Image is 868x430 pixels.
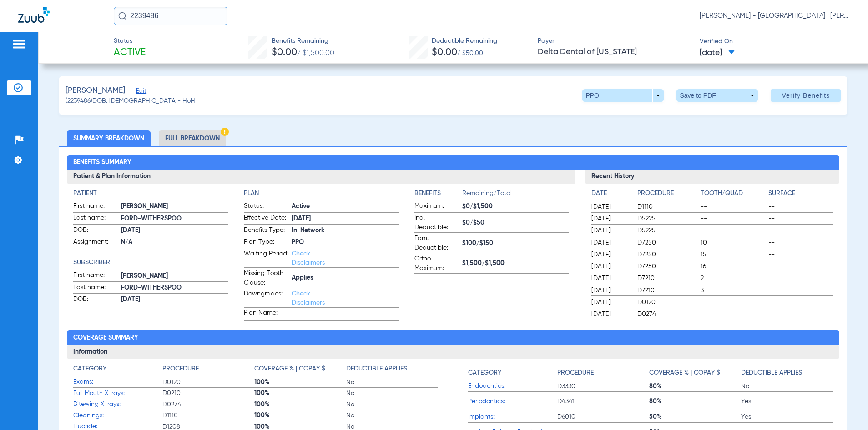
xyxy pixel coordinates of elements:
[591,189,630,201] app-breakdown-title: Date
[700,11,850,20] span: [PERSON_NAME] - [GEOGRAPHIC_DATA] | [PERSON_NAME]
[768,189,833,198] h4: Surface
[701,286,765,295] span: 3
[591,310,630,319] span: [DATE]
[118,12,126,20] img: Search Icon
[346,400,438,409] span: No
[768,214,833,223] span: --
[121,202,228,211] span: [PERSON_NAME]
[114,36,146,46] span: Status
[292,250,325,266] a: Check Disclaimers
[741,397,833,406] span: Yes
[591,262,630,271] span: [DATE]
[73,377,162,387] span: Exams:
[637,310,697,319] span: D0274
[73,213,118,224] span: Last name:
[468,412,557,422] span: Implants:
[67,155,839,170] h2: Benefits Summary
[768,238,833,247] span: --
[73,258,228,267] app-breakdown-title: Subscriber
[637,286,697,295] span: D7210
[768,262,833,271] span: --
[591,286,630,295] span: [DATE]
[244,269,288,288] span: Missing Tooth Clause:
[462,189,569,201] span: Remaining/Total
[121,214,228,224] span: FORD-WITHERSPOO
[649,397,741,406] span: 80%
[414,234,459,253] span: Fam. Deductible:
[538,36,691,46] span: Payer
[292,214,399,224] span: [DATE]
[591,202,630,211] span: [DATE]
[557,382,649,391] span: D3330
[432,48,457,57] span: $0.00
[741,368,802,378] h4: Deductible Applies
[254,364,346,377] app-breakdown-title: Coverage % | Copay $
[414,189,462,198] h4: Benefits
[768,286,833,295] span: --
[637,274,697,283] span: D7210
[67,345,839,360] h3: Information
[700,47,735,59] span: [DATE]
[221,128,229,136] img: Hazard
[162,378,254,387] span: D0120
[823,386,868,430] iframe: Chat Widget
[538,46,691,58] span: Delta Dental of [US_STATE]
[244,201,288,212] span: Status:
[254,378,346,387] span: 100%
[73,225,118,236] span: DOB:
[73,364,106,374] h4: Category
[254,411,346,420] span: 100%
[414,254,459,273] span: Ortho Maximum:
[462,259,569,268] span: $1,500/$1,500
[244,189,399,198] h4: Plan
[637,202,697,211] span: D1110
[557,368,594,378] h4: Procedure
[73,201,118,212] span: First name:
[637,214,697,223] span: D5225
[272,48,297,57] span: $0.00
[741,382,833,391] span: No
[771,89,841,102] button: Verify Benefits
[432,36,497,46] span: Deductible Remaining
[591,274,630,283] span: [DATE]
[73,270,118,281] span: First name:
[701,310,765,319] span: --
[462,218,569,228] span: $0/$50
[121,226,228,235] span: [DATE]
[414,201,459,212] span: Maximum:
[649,368,720,378] h4: Coverage % | Copay $
[701,238,765,247] span: 10
[292,202,399,211] span: Active
[557,412,649,421] span: D6010
[244,289,288,307] span: Downgrades:
[700,37,853,46] span: Verified On
[162,411,254,420] span: D1110
[67,130,151,146] li: Summary Breakdown
[701,298,765,307] span: --
[557,397,649,406] span: D4341
[121,283,228,293] span: FORD-WITHERSPOO
[73,237,118,248] span: Assignment:
[701,189,765,201] app-breakdown-title: Tooth/Quad
[741,364,833,381] app-breakdown-title: Deductible Applies
[468,368,501,378] h4: Category
[637,262,697,271] span: D7250
[292,290,325,306] a: Check Disclaimers
[591,298,630,307] span: [DATE]
[254,400,346,409] span: 100%
[73,283,118,294] span: Last name:
[768,226,833,235] span: --
[676,89,758,102] button: Save to PDF
[66,96,195,106] span: (2239486) DOB: [DEMOGRAPHIC_DATA] - HoH
[73,189,228,198] app-breakdown-title: Patient
[18,7,50,23] img: Zuub Logo
[12,39,26,50] img: hamburger-icon
[768,310,833,319] span: --
[701,189,765,198] h4: Tooth/Quad
[114,7,227,25] input: Search for patients
[121,271,228,281] span: [PERSON_NAME]
[292,238,399,247] span: PPO
[591,226,630,235] span: [DATE]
